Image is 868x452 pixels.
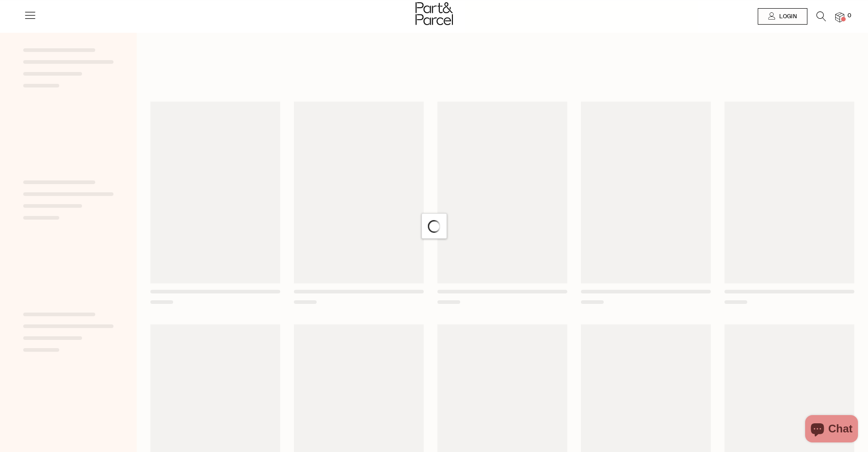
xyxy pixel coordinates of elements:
[416,2,453,25] img: Part&Parcel
[845,12,853,20] span: 0
[758,8,807,25] a: Login
[835,12,844,22] a: 0
[777,13,797,21] span: Login
[802,415,861,445] inbox-online-store-chat: Shopify online store chat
